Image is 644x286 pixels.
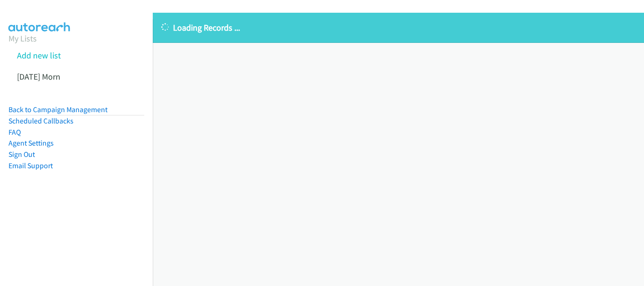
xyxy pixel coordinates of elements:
a: My Lists [8,33,37,44]
a: Scheduled Callbacks [8,116,74,125]
a: Add new list [17,50,61,61]
a: Sign Out [8,150,35,159]
p: Loading Records ... [161,21,636,34]
a: [DATE] Morn [17,71,60,82]
a: Agent Settings [8,139,54,147]
a: Email Support [8,161,53,170]
a: FAQ [8,128,21,137]
a: Back to Campaign Management [8,105,107,114]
